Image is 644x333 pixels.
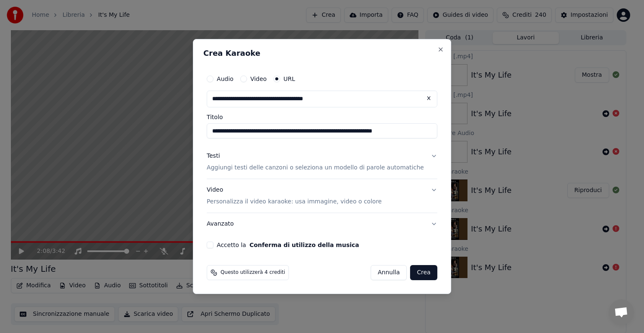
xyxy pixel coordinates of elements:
[207,114,437,120] label: Titolo
[207,186,382,206] div: Video
[207,179,437,213] button: VideoPersonalizza il video karaoke: usa immagine, video o colore
[207,198,382,206] p: Personalizza il video karaoke: usa immagine, video o colore
[250,76,267,82] label: Video
[371,265,407,280] button: Annulla
[207,152,220,160] div: Testi
[283,76,295,82] label: URL
[221,269,285,276] span: Questo utilizzerà 4 crediti
[249,242,359,248] button: Accetto la
[203,49,441,57] h2: Crea Karaoke
[207,164,424,172] p: Aggiungi testi delle canzoni o seleziona un modello di parole automatiche
[207,145,437,179] button: TestiAggiungi testi delle canzoni o seleziona un modello di parole automatiche
[217,76,234,82] label: Audio
[410,265,437,280] button: Crea
[217,242,359,248] label: Accetto la
[207,213,437,235] button: Avanzato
